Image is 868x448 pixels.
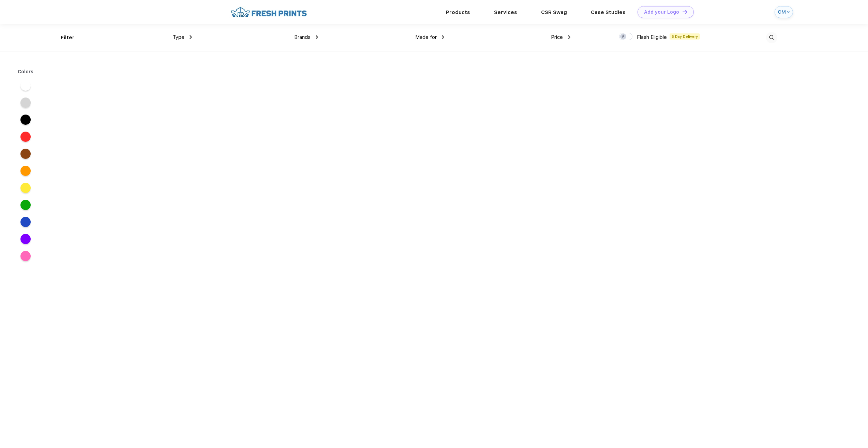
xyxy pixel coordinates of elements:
img: DT [683,10,687,14]
img: arrow_down_blue.svg [787,11,790,13]
img: dropdown.png [568,35,570,39]
a: CSR Swag [541,9,567,15]
span: Flash Eligible [637,34,667,40]
div: Filter [61,34,75,42]
span: Price [551,34,563,40]
span: Brands [294,34,311,40]
img: fo%20logo%202.webp [229,6,309,18]
span: Made for [415,34,437,40]
img: dropdown.png [190,35,192,39]
img: dropdown.png [442,35,444,39]
span: Type [173,34,184,40]
div: Add your Logo [644,9,679,15]
a: Services [494,9,517,15]
div: Colors [13,68,39,75]
img: dropdown.png [316,35,318,39]
div: CM [778,9,785,15]
img: desktop_search.svg [766,32,777,43]
a: Products [446,9,470,15]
